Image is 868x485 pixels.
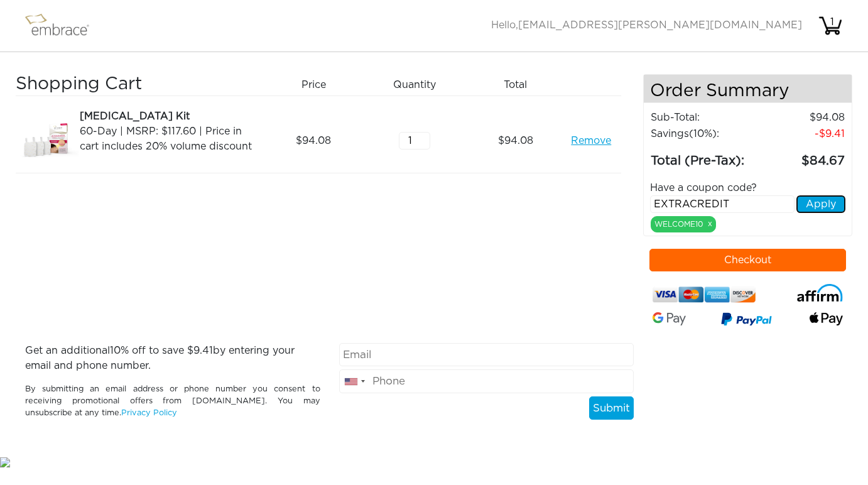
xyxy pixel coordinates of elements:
[810,312,843,326] img: fullApplePay.png
[820,14,845,30] div: 1
[757,142,845,171] td: 84.67
[651,216,716,232] div: WELCOME10
[393,77,436,92] span: Quantity
[721,310,772,330] img: paypal-v3.png
[653,284,756,305] img: credit-cards.png
[80,124,258,154] div: 60-Day | MSRP: $117.60 | Price in cart includes 20% volume discount
[339,369,634,393] input: Phone
[641,180,855,195] div: Have a coupon code?
[571,133,611,148] a: Remove
[650,142,757,171] td: Total (Pre-Tax):
[650,109,757,126] td: Sub-Total:
[25,343,320,373] p: Get an additional % off to save $ by entering your email and phone number.
[708,218,712,229] a: x
[16,109,79,173] img: 3dae449a-8dcd-11e7-960f-02e45ca4b85b.jpeg
[818,20,843,30] a: 1
[757,126,845,142] td: 9.41
[757,109,845,126] td: 94.08
[818,13,843,38] img: cart
[796,195,845,213] button: Apply
[470,74,571,95] div: Total
[193,346,213,356] span: 9.41
[80,109,258,124] div: [MEDICAL_DATA] Kit
[22,10,104,41] img: logo.png
[797,284,843,302] img: affirm-logo.svg
[518,20,802,30] span: [EMAIL_ADDRESS][PERSON_NAME][DOMAIN_NAME]
[644,75,852,103] h4: Order Summary
[498,133,533,148] span: 94.08
[110,346,121,356] span: 10
[268,74,369,95] div: Price
[340,370,369,393] div: United States: +1
[339,343,634,367] input: Email
[16,74,259,95] h3: Shopping Cart
[650,126,757,142] td: Savings :
[649,249,846,271] button: Checkout
[589,396,634,420] button: Submit
[296,133,331,148] span: 94.08
[653,312,686,325] img: Google-Pay-Logo.svg
[689,129,717,139] span: (10%)
[121,409,177,417] a: Privacy Policy
[25,383,320,420] p: By submitting an email address or phone number you consent to receiving promotional offers from [...
[491,20,802,30] span: Hello,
